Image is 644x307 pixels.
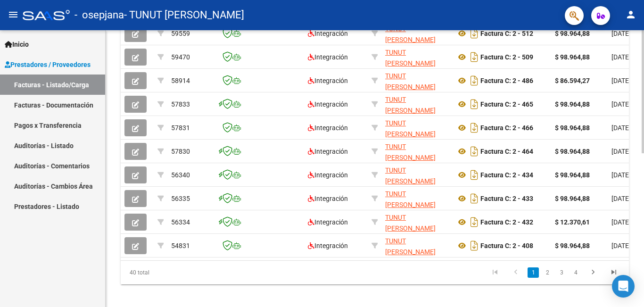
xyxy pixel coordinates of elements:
[480,100,533,108] strong: Factura C: 2 - 465
[171,30,190,37] span: 59559
[480,218,533,226] strong: Factura C: 2 - 432
[625,9,636,20] mat-icon: person
[385,71,448,91] div: 23383768594
[611,242,631,249] span: [DATE]
[385,212,448,232] div: 23383768594
[385,165,448,185] div: 23383768594
[5,39,29,50] span: Inicio
[385,49,436,67] span: TUNUT [PERSON_NAME]
[526,265,540,281] li: page 1
[480,30,533,37] strong: Factura C: 2 - 512
[308,148,348,155] span: Integración
[385,141,448,161] div: 23383768594
[569,265,583,281] li: page 4
[555,218,590,226] strong: $ 12.370,61
[468,26,480,41] i: Descargar documento
[468,50,480,65] i: Descargar documento
[385,72,436,91] span: TUNUT [PERSON_NAME]
[171,77,190,84] span: 58914
[611,218,631,226] span: [DATE]
[507,267,525,278] a: go to previous page
[480,148,533,155] strong: Factura C: 2 - 464
[121,261,221,284] div: 40 total
[385,190,436,208] span: TUNUT [PERSON_NAME]
[308,77,348,84] span: Integración
[555,195,590,202] strong: $ 98.964,88
[611,100,631,108] span: [DATE]
[308,53,348,61] span: Integración
[555,242,590,249] strong: $ 98.964,88
[308,30,348,37] span: Integración
[468,97,480,112] i: Descargar documento
[480,124,533,132] strong: Factura C: 2 - 466
[385,94,448,114] div: 23383768594
[468,144,480,159] i: Descargar documento
[5,59,91,70] span: Prestadores / Proveedores
[171,124,190,132] span: 57831
[554,265,569,281] li: page 3
[605,267,623,278] a: go to last page
[385,118,448,138] div: 23383768594
[468,120,480,135] i: Descargar documento
[480,77,533,84] strong: Factura C: 2 - 486
[480,195,533,202] strong: Factura C: 2 - 433
[584,267,602,278] a: go to next page
[385,189,448,208] div: 23383768594
[612,275,635,298] div: Open Intercom Messenger
[468,167,480,183] i: Descargar documento
[385,96,436,114] span: TUNUT [PERSON_NAME]
[555,171,590,179] strong: $ 98.964,88
[570,267,581,278] a: 4
[480,171,533,179] strong: Factura C: 2 - 434
[611,30,631,37] span: [DATE]
[542,267,553,278] a: 2
[611,124,631,132] span: [DATE]
[611,148,631,155] span: [DATE]
[308,195,348,202] span: Integración
[171,100,190,108] span: 57833
[555,148,590,155] strong: $ 98.964,88
[555,77,590,84] strong: $ 86.594,27
[555,30,590,37] strong: $ 98.964,88
[385,166,436,185] span: TUNUT [PERSON_NAME]
[308,124,348,132] span: Integración
[385,143,436,161] span: TUNUT [PERSON_NAME]
[480,53,533,61] strong: Factura C: 2 - 509
[124,5,244,25] span: - TUNUT [PERSON_NAME]
[385,24,448,43] div: 23383768594
[385,237,436,256] span: TUNUT [PERSON_NAME]
[171,195,190,202] span: 56335
[308,171,348,179] span: Integración
[611,77,631,84] span: [DATE]
[611,53,631,61] span: [DATE]
[611,195,631,202] span: [DATE]
[555,53,590,61] strong: $ 98.964,88
[385,214,436,232] span: TUNUT [PERSON_NAME]
[171,242,190,249] span: 54831
[308,242,348,249] span: Integración
[555,124,590,132] strong: $ 98.964,88
[468,215,480,230] i: Descargar documento
[385,236,448,256] div: 23383768594
[611,171,631,179] span: [DATE]
[308,218,348,226] span: Integración
[171,148,190,155] span: 57830
[308,100,348,108] span: Integración
[555,100,590,108] strong: $ 98.964,88
[468,238,480,253] i: Descargar documento
[171,53,190,61] span: 59470
[528,267,539,278] a: 1
[171,218,190,226] span: 56334
[480,242,533,249] strong: Factura C: 2 - 408
[74,5,124,25] span: - osepjana
[171,171,190,179] span: 56340
[385,119,436,138] span: TUNUT [PERSON_NAME]
[468,191,480,206] i: Descargar documento
[556,267,567,278] a: 3
[540,265,554,281] li: page 2
[385,47,448,67] div: 23383768594
[486,267,504,278] a: go to first page
[468,73,480,88] i: Descargar documento
[8,9,19,20] mat-icon: menu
